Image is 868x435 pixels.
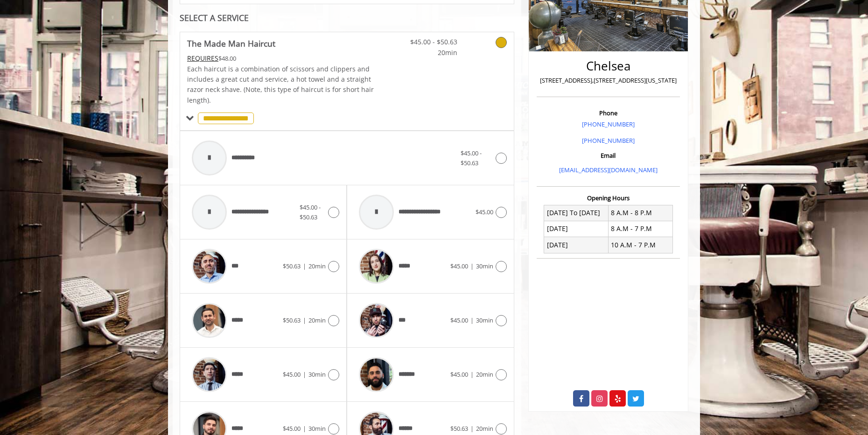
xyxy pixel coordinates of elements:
[470,316,474,324] span: |
[470,424,474,433] span: |
[308,262,326,270] span: 20min
[544,205,609,221] td: [DATE] To [DATE]
[303,262,306,270] span: |
[544,221,609,237] td: [DATE]
[544,237,609,253] td: [DATE]
[303,424,306,433] span: |
[187,53,375,63] div: $48.00
[539,110,678,116] h3: Phone
[283,262,301,270] span: $50.63
[180,14,514,22] div: SELECT A SERVICE
[470,262,474,270] span: |
[470,370,474,379] span: |
[537,195,680,201] h3: Opening Hours
[187,64,374,105] span: Each haircut is a combination of scissors and clippers and includes a great cut and service, a ho...
[303,370,306,379] span: |
[559,166,658,174] a: [EMAIL_ADDRESS][DOMAIN_NAME]
[476,424,493,433] span: 20min
[187,37,275,50] b: The Made Man Haircut
[582,120,635,128] a: [PHONE_NUMBER]
[539,59,678,73] h2: Chelsea
[582,136,635,145] a: [PHONE_NUMBER]
[283,424,301,433] span: $45.00
[402,48,457,58] span: 20min
[476,262,493,270] span: 30min
[402,37,457,47] span: $45.00 - $50.63
[187,54,218,63] span: This service needs some Advance to be paid before we block your appointment
[308,370,326,379] span: 30min
[308,316,326,324] span: 20min
[308,424,326,433] span: 30min
[608,237,672,253] td: 10 A.M - 7 P.M
[461,149,482,167] span: $45.00 - $50.63
[608,221,672,237] td: 8 A.M - 7 P.M
[283,370,301,379] span: $45.00
[450,262,468,270] span: $45.00
[539,76,678,85] p: [STREET_ADDRESS],[STREET_ADDRESS][US_STATE]
[450,370,468,379] span: $45.00
[450,424,468,433] span: $50.63
[608,205,672,221] td: 8 A.M - 8 P.M
[303,316,306,324] span: |
[476,316,493,324] span: 30min
[476,208,493,216] span: $45.00
[283,316,301,324] span: $50.63
[476,370,493,379] span: 20min
[539,152,678,159] h3: Email
[450,316,468,324] span: $45.00
[300,203,321,221] span: $45.00 - $50.63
